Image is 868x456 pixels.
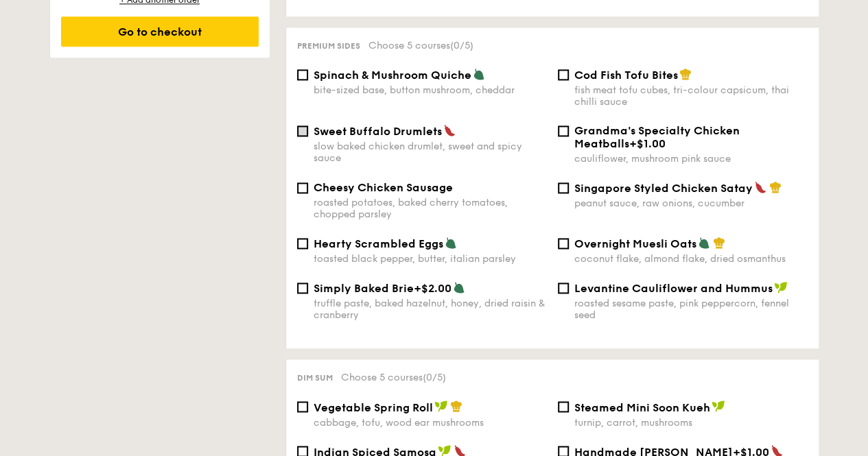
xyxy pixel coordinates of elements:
span: Grandma's Specialty Chicken Meatballs [574,124,740,150]
img: icon-chef-hat.a58ddaea.svg [679,68,692,80]
div: cauliflower, mushroom pink sauce [574,153,808,165]
input: Spinach & Mushroom Quichebite-sized base, button mushroom, cheddar [297,69,308,80]
div: cabbage, tofu, wood ear mushrooms [314,416,547,428]
img: icon-vegetarian.fe4039eb.svg [698,237,710,249]
input: Singapore Styled Chicken Sataypeanut sauce, raw onions, cucumber [558,182,569,193]
img: icon-chef-hat.a58ddaea.svg [769,181,782,193]
img: icon-vegan.f8ff3823.svg [774,281,788,293]
span: (0/5) [450,40,473,51]
input: Cheesy Chicken Sausageroasted potatoes, baked cherry tomatoes, chopped parsley [297,182,308,193]
div: roasted potatoes, baked cherry tomatoes, chopped parsley [314,197,547,220]
span: Premium sides [297,41,360,51]
input: Sweet Buffalo Drumletsslow baked chicken drumlet, sweet and spicy sauce [297,125,308,136]
div: fish meat tofu cubes, tri-colour capsicum, thai chilli sauce [574,84,808,108]
span: Dim sum [297,373,333,383]
img: icon-chef-hat.a58ddaea.svg [713,237,725,249]
span: Choose 5 courses [368,40,473,51]
input: Levantine Cauliflower and Hummusroasted sesame paste, pink peppercorn, fennel seed [558,283,569,293]
span: Levantine Cauliflower and Hummus [574,282,773,295]
div: roasted sesame paste, pink peppercorn, fennel seed [574,298,808,321]
span: +$2.00 [414,282,451,295]
input: Overnight Muesli Oatscoconut flake, almond flake, dried osmanthus [558,238,569,249]
div: bite-sized base, button mushroom, cheddar [314,84,547,96]
span: Cod Fish Tofu Bites [574,69,678,82]
img: icon-chef-hat.a58ddaea.svg [450,400,462,412]
span: Sweet Buffalo Drumlets [314,125,442,138]
span: Cheesy Chicken Sausage [314,181,453,194]
input: Simply Baked Brie+$2.00truffle paste, baked hazelnut, honey, dried raisin & cranberry [297,283,308,293]
span: Overnight Muesli Oats [574,237,696,250]
img: icon-vegetarian.fe4039eb.svg [453,281,465,293]
div: slow baked chicken drumlet, sweet and spicy sauce [314,141,547,164]
div: peanut sauce, raw onions, cucumber [574,197,808,209]
span: (0/5) [423,372,446,383]
input: Grandma's Specialty Chicken Meatballs+$1.00cauliflower, mushroom pink sauce [558,125,569,136]
input: Vegetable Spring Rollcabbage, tofu, wood ear mushrooms [297,401,308,412]
input: Hearty Scrambled Eggstoasted black pepper, butter, italian parsley [297,238,308,249]
input: Cod Fish Tofu Bitesfish meat tofu cubes, tri-colour capsicum, thai chilli sauce [558,69,569,80]
span: Choose 5 courses [341,372,446,383]
span: Hearty Scrambled Eggs [314,237,443,250]
span: Spinach & Mushroom Quiche [314,69,471,82]
img: icon-spicy.37a8142b.svg [754,181,766,193]
span: Simply Baked Brie [314,282,414,295]
span: Singapore Styled Chicken Satay [574,182,753,195]
span: Steamed Mini Soon Kueh [574,400,710,413]
div: truffle paste, baked hazelnut, honey, dried raisin & cranberry [314,298,547,321]
div: Go to checkout [61,16,259,47]
div: turnip, carrot, mushrooms [574,416,808,428]
span: Vegetable Spring Roll [314,400,433,413]
img: icon-spicy.37a8142b.svg [443,124,456,136]
img: icon-vegetarian.fe4039eb.svg [473,68,485,80]
div: toasted black pepper, butter, italian parsley [314,253,547,265]
span: +$1.00 [629,137,666,150]
img: icon-vegan.f8ff3823.svg [434,400,448,412]
img: icon-vegetarian.fe4039eb.svg [445,237,457,249]
img: icon-vegan.f8ff3823.svg [712,400,725,412]
div: coconut flake, almond flake, dried osmanthus [574,253,808,265]
input: Steamed Mini Soon Kuehturnip, carrot, mushrooms [558,401,569,412]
